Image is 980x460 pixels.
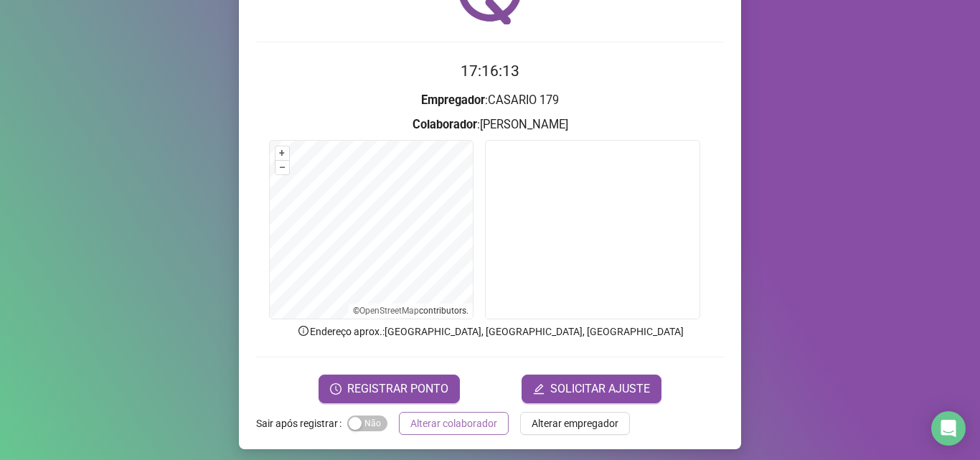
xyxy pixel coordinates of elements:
[520,412,630,435] button: Alterar empregador
[347,380,448,398] span: REGISTRAR PONTO
[399,412,509,435] button: Alterar colaborador
[461,62,519,80] time: 17:16:13
[256,116,724,134] h3: : [PERSON_NAME]
[353,306,468,316] li: © contributors.
[330,383,341,395] span: clock-circle
[532,416,618,431] span: Alterar empregador
[256,91,724,110] h3: : CASARIO 179
[359,306,419,316] a: OpenStreetMap
[275,161,289,174] button: –
[319,375,460,403] button: REGISTRAR PONTO
[410,416,497,431] span: Alterar colaborador
[522,375,661,403] button: editSOLICITAR AJUSTE
[413,118,477,131] strong: Colaborador
[421,93,485,107] strong: Empregador
[297,324,310,337] span: info-circle
[533,383,545,395] span: edit
[931,411,966,446] div: Open Intercom Messenger
[275,146,289,160] button: +
[256,412,347,435] label: Sair após registrar
[550,380,650,398] span: SOLICITAR AJUSTE
[256,324,724,339] p: Endereço aprox. : [GEOGRAPHIC_DATA], [GEOGRAPHIC_DATA], [GEOGRAPHIC_DATA]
